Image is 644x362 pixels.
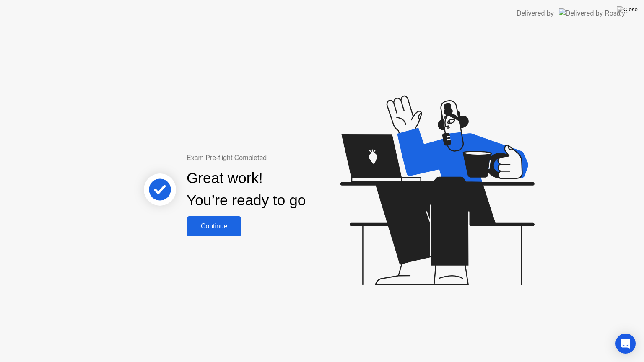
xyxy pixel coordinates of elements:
[517,8,554,18] div: Delivered by
[189,222,239,230] div: Continue
[617,6,638,13] img: Close
[615,334,636,354] div: Open Intercom Messenger
[187,167,306,212] div: Great work! You’re ready to go
[559,8,629,18] img: Delivered by Rosalyn
[187,153,360,163] div: Exam Pre-flight Completed
[187,216,241,236] button: Continue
